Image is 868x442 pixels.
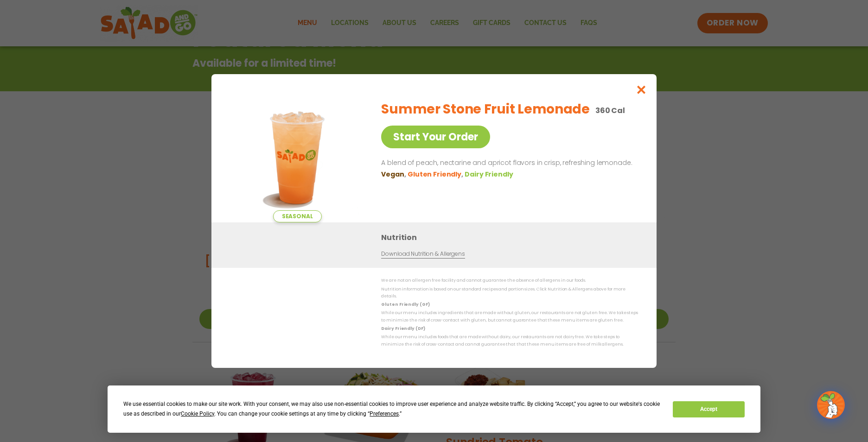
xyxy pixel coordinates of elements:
p: We are not an allergen free facility and cannot guarantee the absence of allergens in our foods. [381,277,638,284]
button: Close modal [626,74,657,105]
p: While our menu includes foods that are made without dairy, our restaurants are not dairy free. We... [381,334,638,348]
a: Download Nutrition & Allergens [381,250,465,259]
li: Vegan [381,170,408,179]
div: Cookie Consent Prompt [108,385,760,433]
p: A blend of peach, nectarine and apricot flavors in crisp, refreshing lemonade. [381,158,634,169]
span: Preferences [370,410,399,417]
li: Gluten Friendly [408,170,465,179]
a: Start Your Order [381,126,490,148]
button: Accept [673,401,744,417]
span: Seasonal [273,210,322,222]
li: Dairy Friendly [465,170,515,179]
p: Nutrition information is based on our standard recipes and portion sizes. Click Nutrition & Aller... [381,286,638,300]
div: We use essential cookies to make our site work. With your consent, we may also use non-essential ... [123,399,662,419]
img: wpChatIcon [818,392,844,418]
h3: Nutrition [381,232,643,243]
strong: Dairy Friendly (DF) [381,326,425,331]
h2: Summer Stone Fruit Lemonade [381,100,589,119]
strong: Gluten Friendly (GF) [381,302,429,307]
span: Cookie Policy [181,410,214,417]
p: 360 Cal [595,105,625,116]
img: Featured product photo for Summer Stone Fruit Lemonade [232,93,362,222]
p: While our menu includes ingredients that are made without gluten, our restaurants are not gluten ... [381,309,638,324]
